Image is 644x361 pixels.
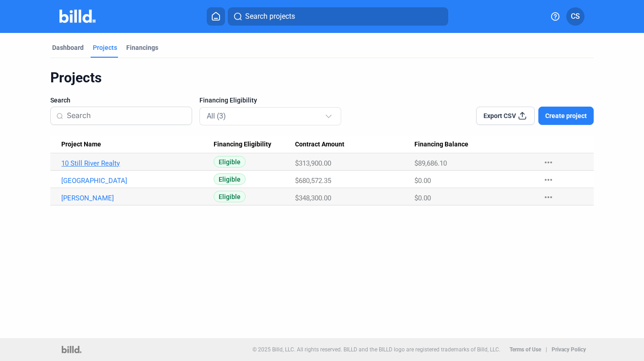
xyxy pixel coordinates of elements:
[295,194,331,202] span: $348,300.00
[295,140,344,149] span: Contract Amount
[214,140,295,149] div: Financing Eligibility
[295,140,414,149] div: Contract Amount
[414,140,534,149] div: Financing Balance
[67,106,186,125] input: Search
[228,7,448,26] button: Search projects
[483,111,516,120] span: Export CSV
[414,194,431,202] span: $0.00
[414,159,447,167] span: $89,686.10
[543,174,554,185] mat-icon: more_horiz
[510,346,541,353] b: Terms of Use
[552,346,586,353] b: Privacy Policy
[61,140,213,149] div: Project Name
[414,140,468,149] span: Financing Balance
[214,191,246,202] span: Eligible
[245,11,295,22] span: Search projects
[295,159,331,167] span: $313,900.00
[214,173,246,185] span: Eligible
[61,140,101,149] span: Project Name
[52,43,84,52] div: Dashboard
[59,10,96,23] img: Billd Company Logo
[414,177,431,185] span: $0.00
[214,140,271,149] span: Financing Eligibility
[543,157,554,168] mat-icon: more_horiz
[566,7,585,26] button: CS
[538,107,594,125] button: Create project
[126,43,158,52] div: Financings
[252,346,500,353] p: © 2025 Billd, LLC. All rights reserved. BILLD and the BILLD logo are registered trademarks of Bil...
[50,96,70,105] span: Search
[61,177,205,185] a: [GEOGRAPHIC_DATA]
[543,192,554,203] mat-icon: more_horiz
[214,156,246,167] span: Eligible
[62,346,81,353] img: logo
[61,159,205,167] a: 10 Still River Realty
[295,177,331,185] span: $680,572.35
[476,107,535,125] button: Export CSV
[50,69,593,86] div: Projects
[61,194,205,202] a: [PERSON_NAME]
[571,11,580,22] span: CS
[199,96,257,105] span: Financing Eligibility
[93,43,117,52] div: Projects
[546,346,547,353] p: |
[207,112,226,120] mat-select-trigger: All (3)
[545,111,587,120] span: Create project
